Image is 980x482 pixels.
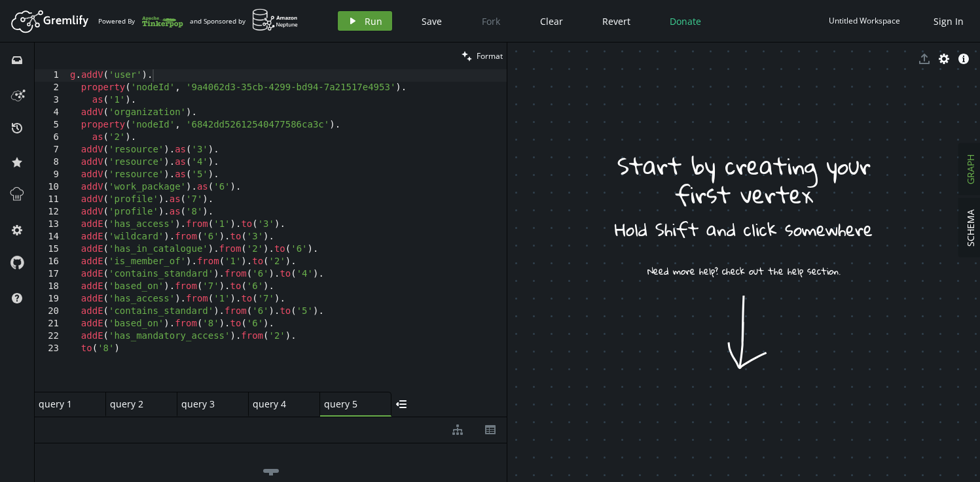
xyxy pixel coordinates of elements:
[253,398,305,410] span: query 4
[540,15,563,27] span: Clear
[670,15,701,27] span: Donate
[35,318,67,330] div: 21
[365,15,382,27] span: Run
[412,11,452,31] button: Save
[829,16,900,26] div: Untitled Workspace
[602,15,630,27] span: Revert
[35,343,67,355] div: 23
[35,281,67,293] div: 18
[324,398,376,410] span: query 5
[477,50,503,61] span: Format
[35,206,67,218] div: 12
[35,156,67,169] div: 8
[190,9,299,33] div: and Sponsored by
[530,11,573,31] button: Clear
[35,305,67,318] div: 20
[35,169,67,181] div: 9
[592,11,640,31] button: Revert
[35,69,67,82] div: 1
[927,11,970,31] button: Sign In
[35,194,67,206] div: 11
[482,15,500,27] span: Fork
[964,154,976,184] span: GRAPH
[422,15,442,27] span: Save
[35,131,67,144] div: 6
[35,243,67,256] div: 15
[35,293,67,305] div: 19
[660,11,711,31] button: Donate
[39,398,91,410] span: query 1
[35,82,67,94] div: 2
[35,119,67,131] div: 5
[35,231,67,243] div: 14
[35,256,67,268] div: 16
[934,15,964,27] span: Sign In
[35,94,67,107] div: 3
[98,10,183,33] div: Powered By
[471,11,511,31] button: Fork
[181,398,234,410] span: query 3
[35,268,67,281] div: 17
[35,218,67,231] div: 13
[35,107,67,119] div: 4
[252,9,299,31] img: AWS Neptune
[110,398,162,410] span: query 2
[338,11,392,31] button: Run
[964,209,976,247] span: SCHEMA
[35,330,67,343] div: 22
[35,181,67,194] div: 10
[35,144,67,156] div: 7
[458,43,507,69] button: Format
